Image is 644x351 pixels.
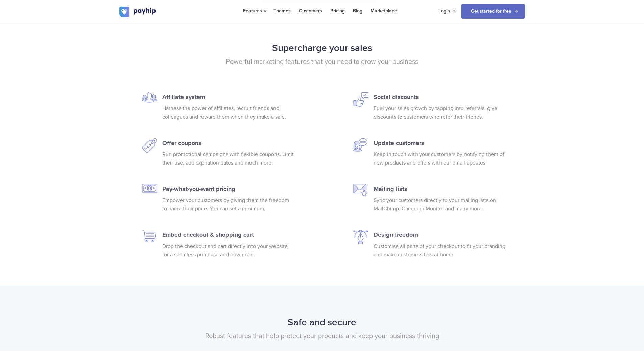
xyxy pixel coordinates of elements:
p: Affiliate system [162,92,294,102]
p: Offer coupons [162,138,294,148]
img: design-icon.svg [353,230,368,244]
p: Embed checkout & shopping cart [162,230,294,240]
p: Design freedom [374,230,505,240]
img: mailing-lists-icon.svg [353,184,367,196]
img: cart-icon.svg [142,230,156,242]
p: Sync your customers directly to your mailing lists on MailChimp, CampaignMonitor and many more. [374,196,505,213]
p: Pay-what-you-want pricing [162,184,294,194]
img: social-discounts-icon.svg [353,92,368,107]
p: Empower your customers by giving them the freedom to name their price. You can set a minimum. [162,196,294,213]
p: Harness the power of affiliates, recruit friends and colleagues and reward them when they make a ... [162,104,294,121]
p: Fuel your sales growth by tapping into referrals, give discounts to customers who refer their fri... [374,104,505,121]
p: Mailing lists [374,184,505,194]
p: Robust features that help protect your products and keep your business thriving [119,331,525,341]
p: Customise all parts of your checkout to fit your branding and make customers feel at home. [374,242,505,259]
img: logo.svg [119,7,157,17]
p: Powerful marketing features that you need to grow your business [119,57,525,67]
h2: Supercharge your sales [119,39,525,57]
img: affiliate-icon.svg [142,92,157,103]
p: Update customers [374,138,505,148]
img: pwyw-icon.svg [142,184,157,193]
p: Keep in touch with your customers by notifying them of new products and offers with our email upd... [374,150,505,167]
p: Run promotional campaigns with flexible coupons. Limit their use, add expiration dates and much m... [162,150,294,167]
p: Drop the checkout and cart directly into your website for a seamless purchase and download. [162,242,294,259]
img: email-updates-icon.svg [353,138,368,152]
span: Features [243,8,265,14]
h2: Safe and secure [119,314,525,331]
img: discounts-icon.svg [142,138,157,153]
a: Get started for free [461,4,525,19]
p: Social discounts [374,92,505,102]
